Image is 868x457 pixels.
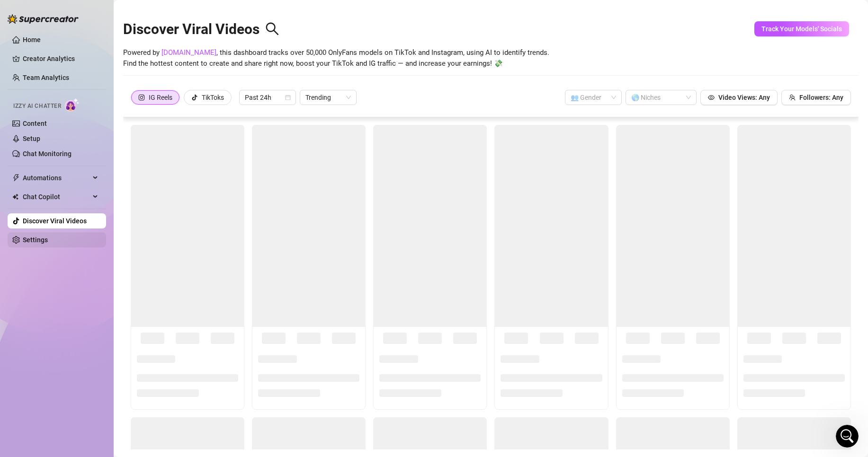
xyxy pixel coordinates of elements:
span: Video Views: Any [718,94,770,101]
a: Team Analytics [23,74,69,81]
div: IG Reels [149,90,172,105]
span: Trending [305,90,351,105]
span: tik-tok [191,94,198,101]
div: TikToks [202,90,224,105]
button: Track Your Models' Socials [754,21,849,36]
span: Powered by , this dashboard tracks over 50,000 OnlyFans models on TikTok and Instagram, using AI ... [123,47,549,70]
a: Setup [23,135,40,142]
a: Discover Viral Videos [23,217,87,225]
span: Followers: Any [799,94,843,101]
a: Chat Monitoring [23,150,72,158]
span: Automations [23,170,90,185]
a: Settings [23,236,48,244]
a: Content [23,120,47,127]
iframe: Intercom live chat [836,425,859,448]
span: calendar [285,95,291,100]
a: Creator Analytics [23,51,98,66]
span: search [265,22,279,36]
img: logo-BBDzfeDw.svg [8,14,79,24]
button: Followers: Any [781,90,851,105]
a: [DOMAIN_NAME] [161,48,216,57]
span: Chat Copilot [23,189,90,204]
span: eye [708,94,715,101]
span: instagram [138,94,145,101]
span: Past 24h [245,90,290,105]
img: AI Chatter [65,98,80,112]
span: Izzy AI Chatter [13,102,61,111]
img: Chat Copilot [12,193,18,200]
button: Video Views: Any [700,90,778,105]
h2: Discover Viral Videos [123,20,279,38]
span: Track Your Models' Socials [761,25,842,33]
span: team [789,94,796,101]
span: thunderbolt [12,174,20,182]
a: Home [23,36,41,44]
